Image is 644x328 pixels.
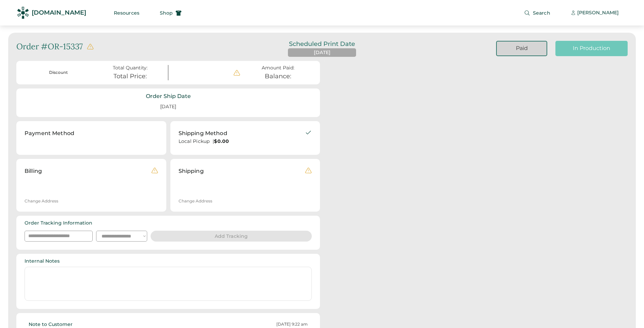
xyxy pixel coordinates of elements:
strong: $0.00 [214,138,229,144]
div: Note to Customer [29,321,73,328]
div: Total Quantity: [113,65,148,71]
div: Change Address [179,199,212,203]
div: Paid [505,45,538,52]
span: Search [533,11,550,15]
div: Change Address [25,199,58,203]
div: In Production [564,45,619,52]
div: Total Price: [113,73,147,80]
div: Order #OR-15337 [16,41,83,52]
div: Balance: [265,73,291,80]
button: Resources [106,6,148,20]
div: [DATE] [152,101,184,113]
div: Payment Method [25,129,74,137]
div: Order Tracking Information [25,220,92,227]
img: Rendered Logo - Screens [17,7,29,19]
div: [DOMAIN_NAME] [32,9,86,17]
div: Internal Notes [25,258,60,265]
div: Order Ship Date [146,93,191,100]
span: Shop [160,11,173,15]
button: Add Tracking [151,231,312,242]
div: [DATE] 9:22 am [276,322,308,327]
div: [DATE] [314,49,331,56]
div: Billing [25,167,42,175]
div: Shipping Method [179,129,227,137]
div: Local Pickup | [179,138,305,145]
div: [PERSON_NAME] [577,10,619,16]
button: Shop [152,6,190,20]
div: Shipping [179,167,204,175]
button: Search [516,6,558,20]
div: Discount [29,70,88,76]
div: Scheduled Print Date [279,41,365,47]
div: Amount Paid: [262,65,294,71]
